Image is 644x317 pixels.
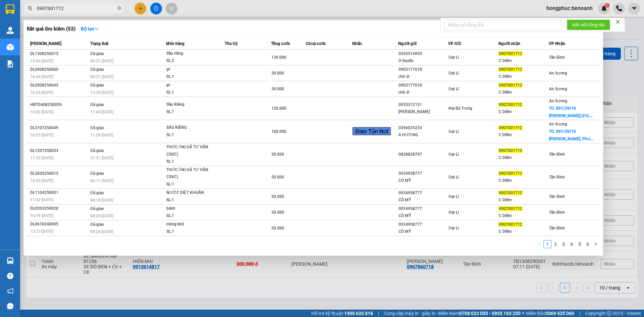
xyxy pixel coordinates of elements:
span: 30.000 [271,87,284,91]
li: Previous Page [535,240,543,248]
span: Tân Bình [549,194,565,199]
span: An Sương [549,71,567,75]
li: Next Page [592,240,600,248]
img: warehouse-icon [7,257,14,264]
div: C Diễm [499,177,548,184]
div: 0828828797 [398,151,448,158]
a: 1 [544,241,551,248]
span: 13:23 [DATE] [30,229,53,234]
span: 0907001712 [499,125,522,130]
span: 16:43 [DATE] [30,178,53,183]
span: search [28,6,33,11]
span: Đã giao [90,125,104,130]
div: NƯỚC DIỆT KHUẨN [166,189,217,197]
span: Đã giao [90,206,104,211]
span: Đạt Lí [448,175,459,179]
span: 13:44 [DATE] [30,59,53,63]
span: Đạt Lí [448,55,459,60]
span: down [94,27,99,31]
div: SẦU RIÊNG [166,124,217,131]
span: 07:31 [DATE] [90,156,113,160]
span: 30.000 [271,71,284,75]
span: 50.000 [271,152,284,157]
span: Chưa cước [306,41,326,46]
div: SL: 1 [166,108,217,116]
a: 5 [576,241,583,248]
span: 120.000 [271,106,286,111]
div: C Diễm [499,228,548,235]
span: question-circle [7,273,13,279]
li: 3 [559,240,568,248]
span: 0907001712 [499,222,522,227]
div: [PERSON_NAME] [398,108,448,115]
div: SL: 2 [166,57,217,65]
span: 0907001712 [499,191,522,195]
input: Nhập số tổng đài [444,19,561,30]
span: Tân Bình [549,210,565,215]
button: Kết nối tổng đài [567,19,610,30]
div: gt [166,82,217,89]
div: CÔ MỸ [398,228,448,235]
span: 08:26 [DATE] [90,229,113,234]
a: 3 [560,241,567,248]
span: 130.000 [271,55,286,60]
span: 0907001712 [499,206,522,211]
div: 0934958777 [398,205,448,212]
span: notification [7,288,13,294]
div: SL: 1 [166,181,217,188]
div: CÔ MỸ [398,212,448,219]
span: close-circle [117,6,121,10]
span: Thu hộ [225,41,237,46]
li: 4 [568,240,576,248]
div: 0355514959 [398,50,448,57]
div: DL0908250060 [30,66,88,73]
span: Tân Bình [549,226,565,230]
div: CÔ MỸ [398,197,448,204]
div: THỨC ĂN( ĐÃ TƯ VẤN CSVC) [166,166,217,181]
span: Đạt Lí [448,210,459,215]
span: An Sương [549,87,567,91]
span: Đạt Lí [448,129,459,134]
div: THỨC ĂN( ĐÃ TƯ VẤN CSVC) [166,144,217,158]
span: 17:35 [DATE] [30,156,53,160]
div: A HƯỚNG [398,131,448,139]
div: 0935312151 [398,101,448,108]
span: 16:49 [DATE] [30,74,53,79]
div: C Diễm [499,108,548,115]
span: 50.000 [271,194,284,199]
span: Đã giao [90,102,104,107]
div: Sầu riêng [166,50,217,57]
span: Đạt Lí [448,87,459,91]
div: 0356025224 [398,124,448,131]
span: 16:26 [DATE] [30,90,53,95]
span: close-circle [117,5,121,12]
span: 50.000 [271,175,284,179]
div: 0934958777 [398,190,448,197]
span: 13:58 [DATE] [90,90,113,95]
span: close [615,19,620,24]
span: Hai Bà Trưng [448,106,472,111]
div: O Quyền [398,57,448,64]
span: 50.000 [271,226,284,230]
li: 6 [584,240,592,248]
span: 08:29 [DATE] [90,214,113,218]
div: 0903177018 [398,66,448,73]
img: solution-icon [7,60,14,67]
div: Sầu Riêng [166,101,217,108]
div: C Diễm [499,73,548,80]
span: Đã giao [90,67,104,72]
span: 30.000 [271,210,284,215]
div: DL0610240005 [30,221,88,228]
span: VP Gửi [448,41,461,46]
span: 11:28 [DATE] [90,133,113,138]
span: An Sương [549,99,567,103]
div: C Diễm [499,197,548,204]
a: 2 [552,241,559,248]
div: chú sĩ [398,73,448,80]
div: gt [166,66,217,73]
div: DL1308250015 [30,50,88,57]
div: SL: 1 [166,131,217,139]
div: DL1104250001 [30,189,88,196]
span: 06:11 [DATE] [90,178,113,183]
div: chú sĩ [398,89,448,96]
